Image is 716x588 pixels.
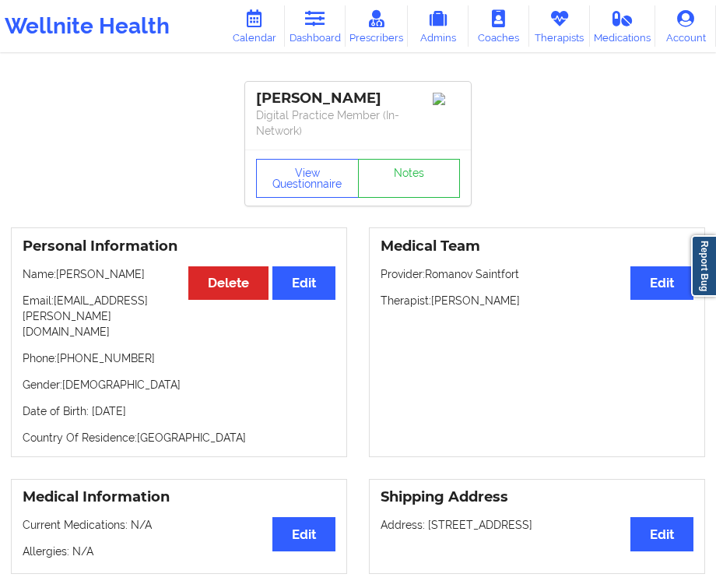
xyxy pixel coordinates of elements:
p: Provider: Romanov Saintfort [381,266,693,282]
button: Edit [630,517,693,551]
a: Medications [590,5,655,47]
a: Report Bug [691,235,716,297]
a: Calendar [224,5,285,47]
img: Image%2Fplaceholer-image.png [433,93,460,105]
a: Account [655,5,716,47]
button: Edit [272,266,335,300]
a: Admins [408,5,469,47]
p: Email: [EMAIL_ADDRESS][PERSON_NAME][DOMAIN_NAME] [23,293,335,340]
p: Address: [STREET_ADDRESS] [381,517,693,533]
button: Edit [272,517,335,551]
p: Current Medications: N/A [23,517,335,533]
p: Gender: [DEMOGRAPHIC_DATA] [23,377,335,393]
button: Delete [188,266,268,300]
h3: Medical Information [23,488,335,506]
div: [PERSON_NAME] [256,90,460,107]
h3: Medical Team [381,238,693,255]
a: Notes [358,159,461,198]
a: Coaches [469,5,529,47]
p: Therapist: [PERSON_NAME] [381,293,693,308]
button: Edit [630,266,693,300]
h3: Personal Information [23,238,335,255]
a: Therapists [529,5,590,47]
p: Name: [PERSON_NAME] [23,266,335,282]
p: Country Of Residence: [GEOGRAPHIC_DATA] [23,430,335,445]
p: Allergies: N/A [23,544,335,559]
h3: Shipping Address [381,488,693,506]
a: Prescribers [346,5,408,47]
p: Digital Practice Member (In-Network) [256,107,460,139]
p: Phone: [PHONE_NUMBER] [23,350,335,366]
p: Date of Birth: [DATE] [23,403,335,419]
a: Dashboard [285,5,346,47]
button: View Questionnaire [256,159,359,198]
